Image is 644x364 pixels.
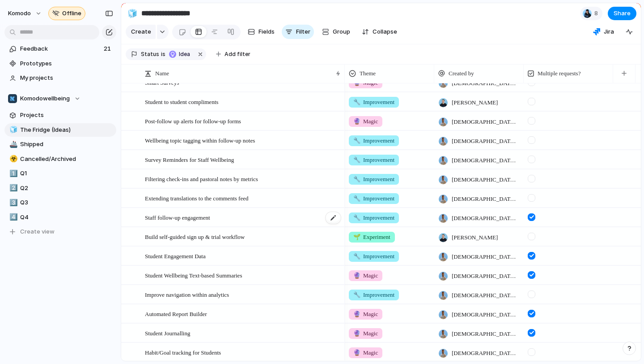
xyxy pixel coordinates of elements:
button: is [159,49,167,59]
a: My projects [4,71,116,85]
span: [DEMOGRAPHIC_DATA][PERSON_NAME] [452,310,520,319]
span: Share [614,9,631,18]
span: Q4 [20,213,113,222]
span: 🔧 [353,253,360,260]
span: Komodo [8,9,31,18]
span: Improvement [353,252,394,261]
span: Habit/Goal tracking for Students [145,347,221,357]
button: 4️⃣ [8,213,17,222]
span: 🔧 [353,214,360,221]
span: Shipped [20,140,113,149]
div: 4️⃣ [9,212,16,222]
span: is [161,50,165,58]
span: [DEMOGRAPHIC_DATA][PERSON_NAME] [452,137,520,146]
div: 3️⃣Q3 [4,196,116,209]
button: Komodowellbeing [4,92,116,105]
span: Prototypes [20,59,113,68]
span: Magic [353,310,378,319]
span: [DEMOGRAPHIC_DATA][PERSON_NAME] [452,156,520,165]
div: 3️⃣ [9,198,16,208]
a: 4️⃣Q4 [4,211,116,224]
span: 🔮 [353,311,360,317]
button: 1️⃣ [8,169,17,178]
a: ☣️Cancelled/Archived [4,152,116,166]
button: Share [608,7,636,20]
span: Multiple requests? [538,69,580,78]
span: [PERSON_NAME] [452,98,498,107]
a: Feedback21 [4,42,116,56]
span: Name [155,69,169,78]
span: [DEMOGRAPHIC_DATA][PERSON_NAME] [452,291,520,300]
span: 🔮 [353,330,360,337]
button: Idea [166,49,195,59]
span: Improvement [353,175,394,184]
span: Magic [353,117,378,126]
span: Improvement [353,136,394,145]
span: Staff follow-up engagement [145,212,210,222]
span: 🔮 [353,118,360,125]
span: 🔮 [353,272,360,279]
div: 2️⃣Q2 [4,182,116,195]
span: Status [141,50,159,58]
span: Improvement [353,194,394,203]
a: 🚢Shipped [4,138,116,151]
span: [DEMOGRAPHIC_DATA][PERSON_NAME] [452,329,520,338]
span: Create view [20,227,55,236]
span: Magic [353,271,378,280]
button: Collapse [358,25,401,39]
span: Fields [258,27,275,36]
button: Jira [589,25,618,39]
span: Cancelled/Archived [20,155,113,164]
div: 🚢 [9,139,16,150]
button: Group [318,25,355,39]
a: Prototypes [4,57,116,70]
span: Survey Reminders for Staff Wellbeing [145,154,234,165]
span: Student Journalling [145,328,190,338]
button: 🧊 [8,126,17,134]
span: Q2 [20,184,113,193]
span: Improvement [353,213,394,222]
a: Projects [4,108,116,122]
span: My projects [20,74,113,82]
span: Student Engagement Data [145,251,206,261]
span: Q1 [20,169,113,178]
span: 🔧 [353,137,360,144]
span: 🔮 [353,349,360,356]
span: Add filter [225,50,250,58]
a: 🧊The Fridge (Ideas) [4,123,116,137]
div: 1️⃣ [9,169,16,179]
button: Fields [244,25,278,39]
span: Magic [353,348,378,357]
span: 🔧 [353,176,360,182]
span: [DEMOGRAPHIC_DATA][PERSON_NAME] [452,349,520,358]
span: Extending translations to the comments feed [145,193,248,203]
span: Collapse [373,27,397,36]
div: 🧊 [127,7,137,19]
span: Build self-guided sign up & trial workflow [145,231,245,242]
button: 2️⃣ [8,184,17,193]
span: Improvement [353,98,394,107]
span: Filter [296,27,310,36]
button: ☣️ [8,155,17,164]
span: [DEMOGRAPHIC_DATA][PERSON_NAME] [452,195,520,204]
button: Add filter [211,48,256,61]
span: 21 [104,44,113,53]
button: Komodo [4,6,47,21]
span: Magic [353,329,378,338]
span: 🔧 [353,195,360,202]
span: Filtering check-ins and pastoral notes by metrics [145,173,258,184]
button: 3️⃣ [8,198,17,207]
span: Idea [179,50,192,58]
span: Komodowellbeing [20,94,70,103]
button: Filter [282,25,314,39]
button: 🚢 [8,140,17,149]
span: [DEMOGRAPHIC_DATA][PERSON_NAME] [452,272,520,281]
span: Wellbeing topic tagging within follow-up notes [145,135,255,145]
a: 1️⃣Q1 [4,167,116,180]
span: Improve navigation within analytics [145,289,229,299]
div: 2️⃣ [9,183,16,193]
